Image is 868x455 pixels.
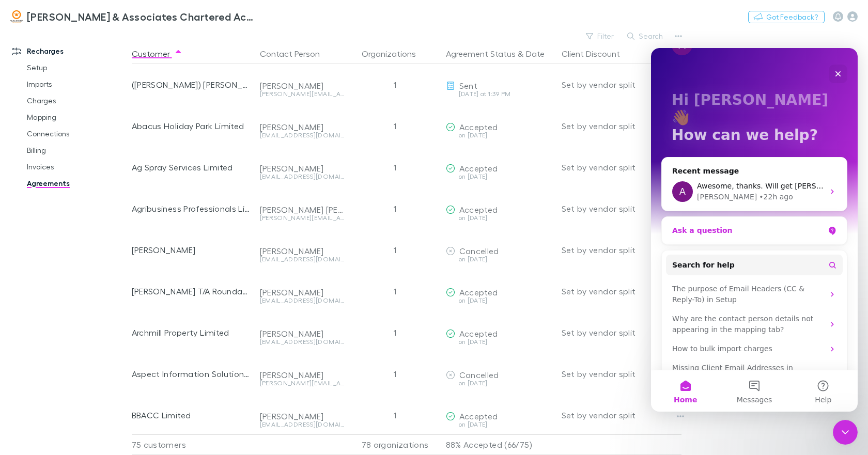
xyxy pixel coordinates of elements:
[459,163,498,173] span: Accepted
[562,188,681,229] div: Set by vendor split
[446,256,553,262] div: on [DATE]
[138,322,207,364] button: Help
[69,322,137,364] button: Messages
[446,215,553,221] div: on [DATE]
[260,411,345,421] div: [PERSON_NAME]
[362,43,428,64] button: Organizations
[459,287,498,297] span: Accepted
[562,147,681,188] div: Set by vendor split
[748,11,825,23] button: Got Feedback?
[446,91,553,97] div: [DATE] at 1:39 PM
[562,395,681,436] div: Set by vendor split
[17,59,137,76] a: Setup
[21,295,173,306] div: How to bulk import charges
[260,163,345,174] div: [PERSON_NAME]
[459,328,498,338] span: Accepted
[10,10,23,23] img: Walsh & Associates Chartered Accountants's Logo
[260,132,345,138] div: [EMAIL_ADDRESS][DOMAIN_NAME]
[10,168,196,197] div: Ask a question
[17,175,137,192] a: Agreements
[132,147,252,188] div: Ag Spray Services Limited
[132,434,256,455] div: 75 customers
[459,81,477,90] span: Sent
[260,339,345,345] div: [EMAIL_ADDRESS][DOMAIN_NAME]
[132,64,252,105] div: ([PERSON_NAME]) [PERSON_NAME] Flooring Design [GEOGRAPHIC_DATA] (Branch of [PERSON_NAME] Flooring...
[446,339,553,345] div: on [DATE]
[260,246,345,256] div: [PERSON_NAME]
[459,246,499,256] span: Cancelled
[446,421,553,428] div: on [DATE]
[132,353,252,395] div: Aspect Information Solutions Limited
[260,421,345,428] div: [EMAIL_ADDRESS][DOMAIN_NAME]
[27,10,256,23] h3: [PERSON_NAME] & Associates Chartered Accountants
[260,380,345,386] div: [PERSON_NAME][EMAIL_ADDRESS][DOMAIN_NAME]
[132,188,252,229] div: Agribusiness Professionals Limited
[21,212,84,223] span: Search for help
[349,312,442,353] div: 1
[260,328,345,339] div: [PERSON_NAME]
[260,287,345,297] div: [PERSON_NAME]
[562,229,681,271] div: Set by vendor split
[17,142,137,159] a: Billing
[349,147,442,188] div: 1
[349,395,442,436] div: 1
[581,30,620,42] button: Filter
[446,43,553,64] div: &
[15,207,192,227] button: Search for help
[349,105,442,147] div: 1
[562,105,681,147] div: Set by vendor split
[459,205,498,214] span: Accepted
[526,43,545,64] button: Date
[21,315,173,336] div: Missing Client Email Addresses in [GEOGRAPHIC_DATA]
[260,122,345,132] div: [PERSON_NAME]
[23,348,46,355] span: Home
[132,105,252,147] div: Abacus Holiday Park Limited
[622,30,669,42] button: Search
[21,177,173,188] div: Ask a question
[446,380,553,386] div: on [DATE]
[459,122,498,132] span: Accepted
[349,271,442,312] div: 1
[562,43,632,64] button: Client Discount
[833,420,858,445] iframe: Intercom live chat
[15,231,192,261] div: The purpose of Email Headers (CC & Reply-To) in Setup
[17,76,137,92] a: Imports
[349,188,442,229] div: 1
[4,4,262,29] a: [PERSON_NAME] & Associates Chartered Accountants
[2,43,137,59] a: Recharges
[562,312,681,353] div: Set by vendor split
[562,64,681,105] div: Set by vendor split
[260,43,332,64] button: Contact Person
[17,92,137,109] a: Charges
[446,297,553,304] div: on [DATE]
[21,265,173,287] div: Why are the contact person details not appearing in the mapping tab?
[15,291,192,310] div: How to bulk import charges
[17,109,137,125] a: Mapping
[260,297,345,304] div: [EMAIL_ADDRESS][DOMAIN_NAME]
[459,370,499,380] span: Cancelled
[260,370,345,380] div: [PERSON_NAME]
[459,411,498,421] span: Accepted
[446,132,553,138] div: on [DATE]
[15,261,192,291] div: Why are the contact person details not appearing in the mapping tab?
[21,236,173,257] div: The purpose of Email Headers (CC & Reply-To) in Setup
[260,174,345,180] div: [EMAIL_ADDRESS][DOMAIN_NAME]
[46,144,106,154] div: [PERSON_NAME]
[349,353,442,395] div: 1
[132,271,252,312] div: [PERSON_NAME] T/A Roundabout Pre-loved Boutique
[17,125,137,142] a: Connections
[651,48,858,412] iframe: Intercom live chat
[86,348,121,355] span: Messages
[260,91,345,97] div: [PERSON_NAME][EMAIL_ADDRESS][DOMAIN_NAME]
[349,229,442,271] div: 1
[178,17,196,35] div: Close
[17,159,137,175] a: Invoices
[260,256,345,262] div: [EMAIL_ADDRESS][DOMAIN_NAME]
[132,43,182,64] button: Customer
[446,435,553,454] p: 88% Accepted (66/75)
